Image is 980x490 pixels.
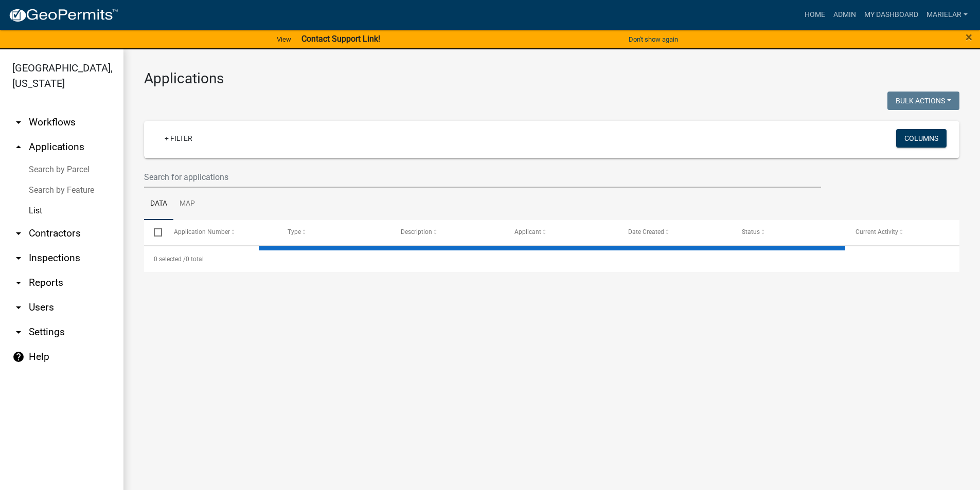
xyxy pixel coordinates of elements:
i: arrow_drop_up [12,141,25,153]
span: Status [742,228,760,235]
datatable-header-cell: Select [144,220,164,245]
datatable-header-cell: Date Created [618,220,732,245]
a: Data [144,188,173,221]
h3: Applications [144,70,959,87]
div: 0 total [144,246,959,272]
datatable-header-cell: Current Activity [846,220,959,245]
span: Type [288,228,301,235]
a: Home [800,5,829,25]
button: Close [966,31,972,43]
i: arrow_drop_down [12,116,25,129]
button: Columns [896,129,947,148]
i: arrow_drop_down [12,301,25,314]
span: Application Number [174,228,230,235]
span: Date Created [628,228,664,235]
datatable-header-cell: Applicant [505,220,618,245]
span: × [966,30,972,44]
a: marielar [922,5,972,25]
strong: Contact Support Link! [301,34,380,44]
a: Map [173,188,201,221]
i: arrow_drop_down [12,252,25,264]
span: Current Activity [856,228,898,235]
span: Description [401,228,432,235]
span: Applicant [514,228,541,235]
a: My Dashboard [860,5,922,25]
datatable-header-cell: Description [391,220,505,245]
datatable-header-cell: Type [277,220,391,245]
button: Bulk Actions [887,92,959,110]
i: arrow_drop_down [12,277,25,289]
i: arrow_drop_down [12,227,25,240]
i: help [12,351,25,363]
i: arrow_drop_down [12,326,25,338]
a: + Filter [156,129,201,148]
span: 0 selected / [154,256,186,263]
a: Admin [829,5,860,25]
datatable-header-cell: Status [732,220,846,245]
input: Search for applications [144,167,821,188]
a: View [273,31,295,48]
button: Don't show again [625,31,682,48]
datatable-header-cell: Application Number [164,220,277,245]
